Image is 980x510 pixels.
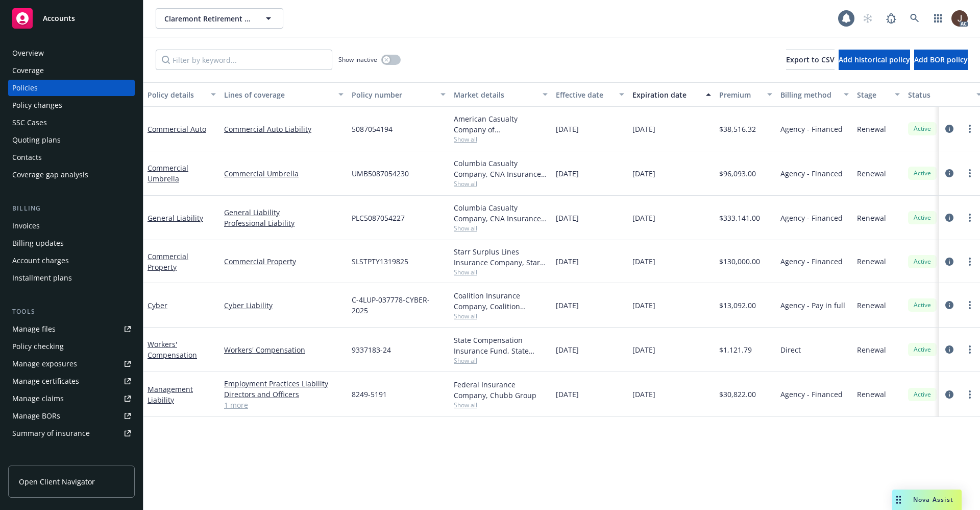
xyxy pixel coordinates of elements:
[964,343,976,356] a: more
[857,300,886,311] span: Renewal
[454,202,548,224] div: Columbia Casualty Company, CNA Insurance, CRC Group
[8,390,135,407] a: Manage claims
[12,45,44,61] div: Overview
[892,490,905,510] div: Drag to move
[913,495,953,504] span: Nova Assist
[148,163,188,183] a: Commercial Umbrella
[12,252,69,269] div: Account charges
[556,344,579,355] span: [DATE]
[8,4,135,33] a: Accounts
[632,344,655,355] span: [DATE]
[224,400,344,410] a: 1 more
[556,300,579,311] span: [DATE]
[352,124,393,134] span: 5087054194
[352,389,387,400] span: 8249-5191
[719,256,760,267] span: $130,000.00
[719,389,756,400] span: $30,822.00
[632,256,655,267] span: [DATE]
[148,384,193,405] a: Management Liability
[8,270,135,286] a: Installment plans
[552,82,628,107] button: Effective date
[912,300,933,310] span: Active
[224,168,344,179] a: Commercial Umbrella
[912,169,933,178] span: Active
[8,356,135,372] a: Manage exposures
[556,89,613,100] div: Effective date
[12,338,64,355] div: Policy checking
[12,97,62,113] div: Policy changes
[964,167,976,179] a: more
[632,89,700,100] div: Expiration date
[148,300,167,310] a: Cyber
[857,89,889,100] div: Stage
[964,299,976,311] a: more
[12,149,42,166] div: Contacts
[853,82,904,107] button: Stage
[12,167,88,183] div: Coverage gap analysis
[632,124,655,134] span: [DATE]
[148,213,203,223] a: General Liability
[964,388,976,401] a: more
[943,212,955,224] a: circleInformation
[148,89,205,100] div: Policy details
[857,344,886,355] span: Renewal
[719,213,760,223] span: $333,141.00
[352,344,391,355] span: 9337183-24
[8,45,135,61] a: Overview
[943,343,955,356] a: circleInformation
[719,168,756,179] span: $96,093.00
[224,378,344,389] a: Employment Practices Liability
[914,55,968,64] span: Add BOR policy
[454,290,548,312] div: Coalition Insurance Company, Coalition Insurance Solutions (Carrier)
[8,321,135,337] a: Manage files
[12,390,64,407] div: Manage claims
[8,97,135,113] a: Policy changes
[19,476,95,487] span: Open Client Navigator
[8,114,135,131] a: SSC Cases
[857,213,886,223] span: Renewal
[224,256,344,267] a: Commercial Property
[352,168,409,179] span: UMB5087054230
[786,55,835,64] span: Export to CSV
[12,373,79,389] div: Manage certificates
[454,335,548,356] div: State Compensation Insurance Fund, State Compensation Insurance Fund (SCIF)
[780,256,843,267] span: Agency - Financed
[943,256,955,268] a: circleInformation
[12,235,64,251] div: Billing updates
[719,124,756,134] span: $38,516.32
[8,80,135,96] a: Policies
[8,408,135,424] a: Manage BORs
[628,82,715,107] button: Expiration date
[454,179,548,188] span: Show all
[454,135,548,144] span: Show all
[352,89,434,100] div: Policy number
[964,123,976,135] a: more
[224,218,344,228] a: Professional Liability
[8,167,135,183] a: Coverage gap analysis
[719,89,761,100] div: Premium
[719,300,756,311] span: $13,092.00
[908,89,970,100] div: Status
[964,212,976,224] a: more
[454,356,548,365] span: Show all
[454,246,548,268] div: Starr Surplus Lines Insurance Company, Starr Companies, Burns & [PERSON_NAME]
[454,89,536,100] div: Market details
[556,256,579,267] span: [DATE]
[224,124,344,134] a: Commercial Auto Liability
[156,8,283,29] button: Claremont Retirement Management Services, Inc.
[156,50,332,70] input: Filter by keyword...
[12,114,47,131] div: SSC Cases
[454,401,548,409] span: Show all
[12,270,72,286] div: Installment plans
[8,338,135,355] a: Policy checking
[338,55,377,64] span: Show inactive
[857,168,886,179] span: Renewal
[8,307,135,317] div: Tools
[857,124,886,134] span: Renewal
[8,252,135,269] a: Account charges
[8,132,135,148] a: Quoting plans
[12,218,40,234] div: Invoices
[912,213,933,222] span: Active
[632,300,655,311] span: [DATE]
[780,89,838,100] div: Billing method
